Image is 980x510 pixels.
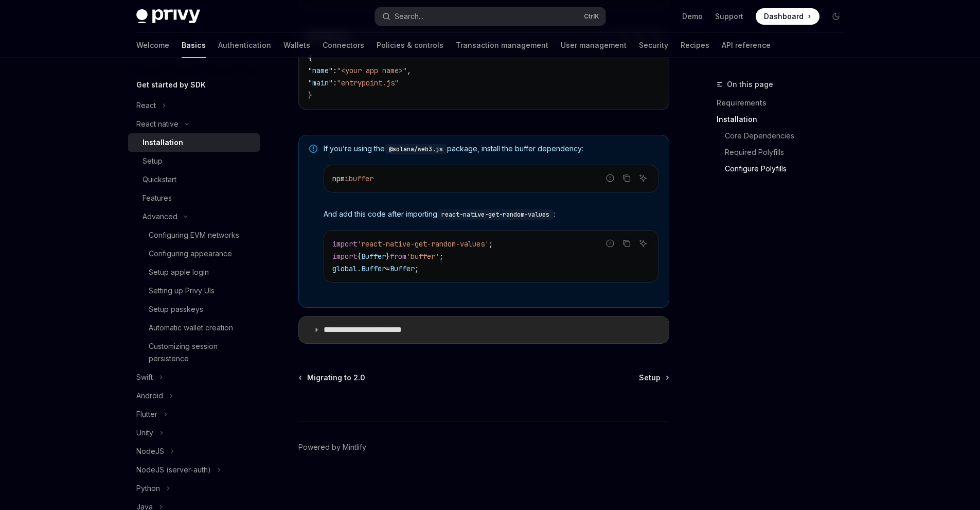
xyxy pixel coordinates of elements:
[727,78,773,91] span: On this page
[357,239,489,249] span: 'react-native-get-random-values'
[332,174,345,183] span: npm
[715,11,743,22] a: Support
[128,96,260,115] button: Toggle React section
[337,66,407,75] span: "<your app name>"
[308,54,312,63] span: {
[298,442,366,452] a: Powered by Mintlify
[149,266,209,278] div: Setup apple login
[332,252,357,261] span: import
[406,252,439,261] span: 'buffer'
[717,144,852,161] a: Required Polyfills
[561,33,627,58] a: User management
[332,264,357,273] span: global
[136,427,153,439] div: Unity
[489,239,493,249] span: ;
[128,244,260,263] a: Configuring appearance
[603,171,617,185] button: Report incorrect code
[439,252,443,261] span: ;
[307,373,365,383] span: Migrating to 2.0
[128,189,260,207] a: Features
[828,8,844,25] button: Toggle dark mode
[717,128,852,144] a: Core Dependencies
[722,33,771,58] a: API reference
[142,136,183,149] div: Installation
[717,161,852,177] a: Configure Polyfills
[149,322,233,334] div: Automatic wallet creation
[136,9,200,24] img: dark logo
[756,8,819,25] a: Dashboard
[149,340,254,365] div: Customizing session persistence
[636,237,650,250] button: Ask AI
[407,66,411,75] span: ,
[218,33,271,58] a: Authentication
[182,33,206,58] a: Basics
[337,78,399,87] span: "entrypoint.js"
[128,424,260,442] button: Toggle Unity section
[717,95,852,111] a: Requirements
[128,207,260,226] button: Toggle Advanced section
[308,78,333,87] span: "main"
[128,152,260,170] a: Setup
[456,33,548,58] a: Transaction management
[128,115,260,133] button: Toggle React native section
[136,390,163,402] div: Android
[128,405,260,424] button: Toggle Flutter section
[128,263,260,282] a: Setup apple login
[128,386,260,405] button: Toggle Android section
[149,285,215,297] div: Setting up Privy UIs
[386,252,390,261] span: }
[283,33,310,58] a: Wallets
[142,155,163,167] div: Setup
[128,368,260,386] button: Toggle Swift section
[149,248,232,260] div: Configuring appearance
[128,170,260,189] a: Quickstart
[299,373,365,383] a: Migrating to 2.0
[149,229,239,241] div: Configuring EVM networks
[136,408,157,420] div: Flutter
[390,252,406,261] span: from
[142,173,176,186] div: Quickstart
[128,442,260,461] button: Toggle NodeJS section
[323,33,364,58] a: Connectors
[639,373,668,383] a: Setup
[136,79,206,91] h5: Get started by SDK
[603,237,617,250] button: Report incorrect code
[717,111,852,128] a: Installation
[333,66,337,75] span: :
[128,282,260,300] a: Setting up Privy UIs
[128,226,260,244] a: Configuring EVM networks
[639,33,668,58] a: Security
[324,144,658,154] span: If you’re using the package, install the buffer dependency:
[128,133,260,152] a: Installation
[128,479,260,498] button: Toggle Python section
[149,303,203,315] div: Setup passkeys
[128,461,260,479] button: Toggle NodeJS (server-auth) section
[639,373,661,383] span: Setup
[345,174,349,183] span: i
[377,33,443,58] a: Policies & controls
[324,209,658,220] span: And add this code after importing :
[620,237,633,250] button: Copy the contents from the code block
[349,174,373,183] span: buffer
[681,33,709,58] a: Recipes
[128,319,260,337] a: Automatic wallet creation
[136,445,164,458] div: NodeJS
[437,209,554,220] code: react-native-get-random-values
[385,144,447,154] code: @solana/web3.js
[333,78,337,87] span: :
[128,300,260,319] a: Setup passkeys
[128,337,260,368] a: Customizing session persistence
[142,210,177,223] div: Advanced
[136,482,160,495] div: Python
[136,464,211,476] div: NodeJS (server-auth)
[332,239,357,249] span: import
[620,171,633,185] button: Copy the contents from the code block
[764,11,804,22] span: Dashboard
[357,264,361,273] span: .
[308,66,333,75] span: "name"
[361,252,386,261] span: Buffer
[136,99,156,112] div: React
[136,33,169,58] a: Welcome
[584,12,599,21] span: Ctrl K
[390,264,415,273] span: Buffer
